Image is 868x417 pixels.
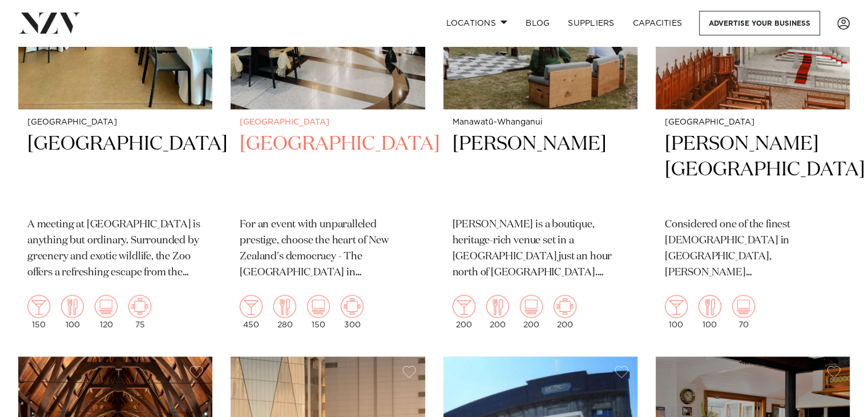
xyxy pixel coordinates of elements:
[128,295,151,318] img: meeting.png
[520,295,543,329] div: 200
[240,118,415,127] small: [GEOGRAPHIC_DATA]
[240,295,263,318] img: cocktail.png
[559,11,623,35] a: SUPPLIERS
[486,295,509,318] img: dining.png
[732,295,755,318] img: theatre.png
[128,295,151,329] div: 75
[61,295,84,329] div: 100
[95,295,118,318] img: theatre.png
[699,295,721,318] img: dining.png
[341,295,364,318] img: meeting.png
[665,217,841,281] p: Considered one of the finest [DEMOGRAPHIC_DATA] in [GEOGRAPHIC_DATA], [PERSON_NAME][GEOGRAPHIC_DA...
[624,11,692,35] a: Capacities
[453,295,475,318] img: cocktail.png
[27,217,203,281] p: A meeting at [GEOGRAPHIC_DATA] is anything but ordinary. Surrounded by greenery and exotic wildli...
[27,131,203,209] h2: [GEOGRAPHIC_DATA]
[665,118,841,127] small: [GEOGRAPHIC_DATA]
[437,11,516,35] a: Locations
[732,295,755,329] div: 70
[27,295,50,318] img: cocktail.png
[307,295,330,329] div: 150
[665,295,688,318] img: cocktail.png
[699,295,721,329] div: 100
[665,131,841,209] h2: [PERSON_NAME][GEOGRAPHIC_DATA]
[554,295,576,318] img: meeting.png
[240,217,415,281] p: For an event with unparalleled prestige, choose the heart of New Zealand's democracy - The [GEOGR...
[554,295,576,329] div: 200
[453,118,628,127] small: Manawatū-Whanganui
[273,295,296,329] div: 280
[27,295,50,329] div: 150
[453,217,628,281] p: [PERSON_NAME] is a boutique, heritage-rich venue set in a [GEOGRAPHIC_DATA] just an hour north of...
[486,295,509,329] div: 200
[18,13,80,33] img: nzv-logo.png
[453,131,628,209] h2: [PERSON_NAME]
[61,295,84,318] img: dining.png
[307,295,330,318] img: theatre.png
[699,11,820,35] a: Advertise your business
[240,131,415,209] h2: [GEOGRAPHIC_DATA]
[516,11,559,35] a: BLOG
[240,295,263,329] div: 450
[665,295,688,329] div: 100
[520,295,543,318] img: theatre.png
[273,295,296,318] img: dining.png
[27,118,203,127] small: [GEOGRAPHIC_DATA]
[453,295,475,329] div: 200
[341,295,364,329] div: 300
[95,295,118,329] div: 120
